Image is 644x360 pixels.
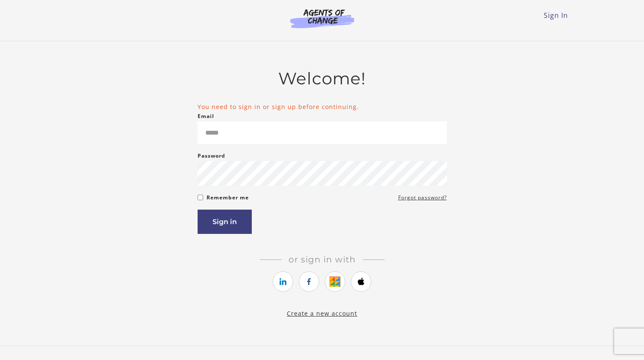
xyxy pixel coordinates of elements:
[198,111,214,121] label: Email
[544,11,568,20] a: Sign In
[299,271,319,292] a: https://courses.thinkific.com/users/auth/facebook?ss%5Breferral%5D=&ss%5Buser_return_to%5D=%2Fcou...
[287,309,357,317] a: Create a new account
[273,271,293,292] a: https://courses.thinkific.com/users/auth/linkedin?ss%5Breferral%5D=&ss%5Buser_return_to%5D=%2Fcou...
[207,193,249,203] label: Remember me
[281,9,363,28] img: Agents of Change Logo
[198,151,225,161] label: Password
[282,254,363,265] span: Or sign in with
[398,193,447,203] a: Forgot password?
[351,271,371,292] a: https://courses.thinkific.com/users/auth/apple?ss%5Breferral%5D=&ss%5Buser_return_to%5D=%2Fcourse...
[198,102,447,111] li: You need to sign in or sign up before continuing.
[325,271,345,292] a: https://courses.thinkific.com/users/auth/google?ss%5Breferral%5D=&ss%5Buser_return_to%5D=%2Fcours...
[198,69,447,89] h2: Welcome!
[198,210,252,234] button: Sign in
